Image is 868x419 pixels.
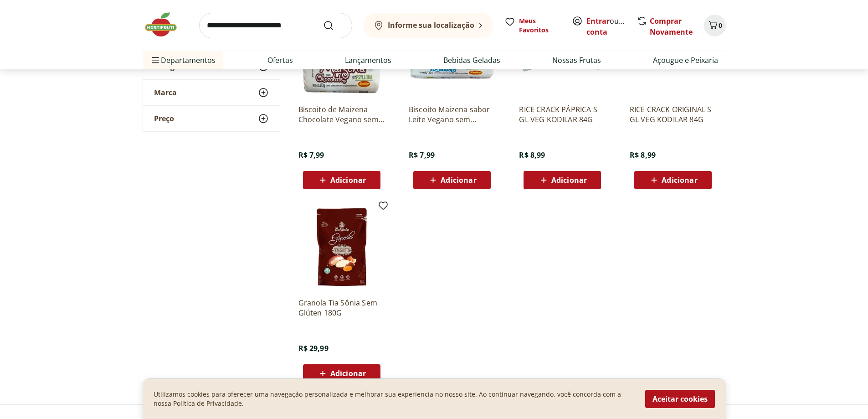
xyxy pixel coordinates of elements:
img: Granola Tia Sônia Sem Glúten 180G [298,204,385,290]
a: Criar conta [586,16,637,37]
a: Nossas Frutas [552,55,601,66]
span: Marca [154,88,177,97]
span: Adicionar [662,176,697,184]
a: Açougue e Peixaria [653,55,718,66]
button: Carrinho [704,15,726,36]
a: RICE CRACK PÁPRICA S GL VEG KODILAR 84G [519,104,606,124]
button: Adicionar [413,171,491,189]
button: Aceitar cookies [645,390,715,408]
span: R$ 29,99 [298,343,329,353]
span: ou [586,16,627,37]
a: Meus Favoritos [504,16,561,35]
span: 0 [719,21,722,30]
button: Adicionar [634,171,712,189]
button: Menu [150,49,161,71]
span: Adicionar [330,370,366,377]
button: Informe sua localização [363,13,493,38]
button: Preço [143,106,280,131]
p: Utilizamos cookies para oferecer uma navegação personalizada e melhorar sua experiencia no nosso ... [154,390,634,408]
button: Marca [143,80,280,105]
span: Adicionar [441,176,476,184]
span: Adicionar [551,176,587,184]
a: Entrar [586,16,610,26]
a: Bebidas Geladas [443,55,500,66]
span: R$ 7,99 [298,150,324,160]
button: Submit Search [323,20,345,31]
a: Lançamentos [345,55,391,66]
button: Adicionar [524,171,601,189]
a: Ofertas [267,55,293,66]
span: Departamentos [150,49,216,71]
a: Granola Tia Sônia Sem Glúten 180G [298,298,385,318]
span: Adicionar [330,176,366,184]
img: Hortifruti [143,11,188,38]
span: R$ 8,99 [519,150,545,160]
span: R$ 8,99 [630,150,656,160]
a: Biscoito de Maizena Chocolate Vegano sem Glúten Kodilar 112g [298,104,385,124]
a: RICE CRACK ORIGINAL S GL VEG KODILAR 84G [630,104,716,124]
button: Adicionar [303,364,380,383]
a: Biscoito Maizena sabor Leite Vegano sem Glúten Kodilar 112g [409,104,495,124]
input: search [199,13,352,38]
span: Meus Favoritos [519,16,561,35]
a: Comprar Novamente [650,16,693,37]
span: R$ 7,99 [409,150,435,160]
span: Preço [154,114,174,123]
button: Adicionar [303,171,380,189]
b: Informe sua localização [388,20,474,30]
